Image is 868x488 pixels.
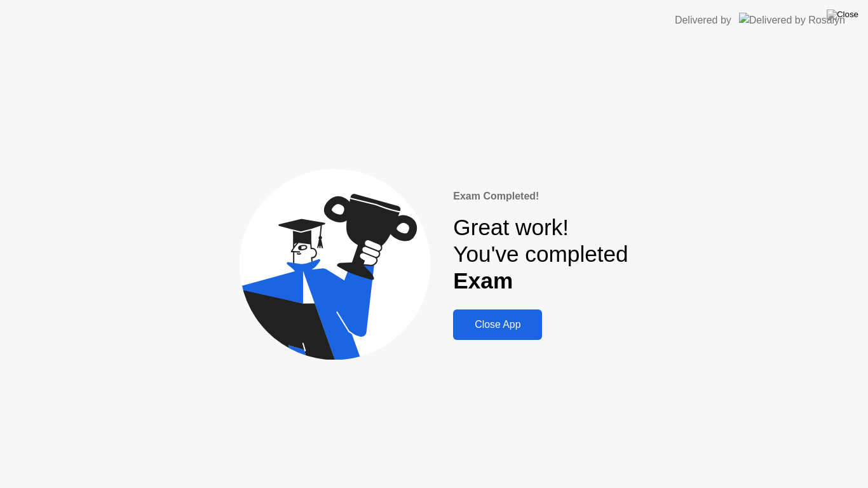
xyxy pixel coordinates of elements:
b: Exam [453,268,513,293]
div: Close App [457,319,538,330]
button: Close App [453,309,542,340]
div: Delivered by [675,13,731,28]
div: Exam Completed! [453,189,628,204]
img: Delivered by Rosalyn [739,13,845,27]
div: Great work! You've completed [453,214,628,295]
img: Close [827,10,858,20]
